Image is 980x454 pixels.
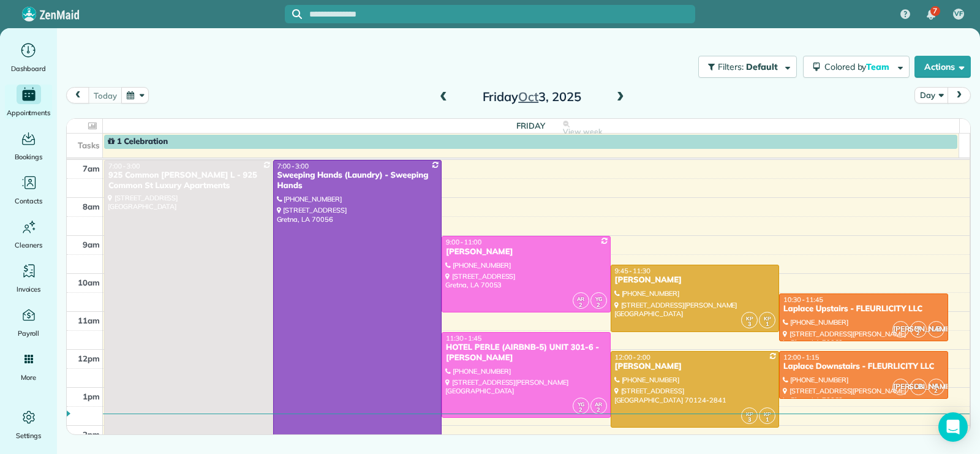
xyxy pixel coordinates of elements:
[783,304,944,314] div: Laplace Upstairs - FLEURLICITY LLC
[277,170,439,191] div: Sweeping Hands (Laundry) - Sweeping Hands
[783,295,823,304] span: 10:30 - 11:45
[914,87,948,104] button: Day
[563,127,602,137] span: View week
[929,385,944,397] small: 2
[78,354,100,363] span: 12pm
[78,316,100,325] span: 11am
[66,87,89,104] button: prev
[5,305,52,339] a: Payroll
[615,267,650,275] span: 9:45 - 11:30
[595,401,602,407] span: AR
[591,404,606,416] small: 2
[595,295,602,302] span: YG
[5,217,52,251] a: Cleaners
[21,371,36,384] span: More
[938,412,968,442] div: Open Intercom Messenger
[910,379,927,395] span: LB
[5,129,52,163] a: Bookings
[933,6,937,16] span: 7
[948,87,971,104] button: next
[615,353,650,361] span: 12:00 - 2:00
[78,278,100,287] span: 10am
[5,407,52,442] a: Settings
[803,56,910,78] button: Colored byTeam
[824,61,894,72] span: Colored by
[578,401,584,407] span: YG
[83,429,100,439] span: 2pm
[83,392,100,401] span: 1pm
[83,202,100,211] span: 8am
[954,9,963,19] span: VF
[746,410,753,417] span: KP
[698,56,797,78] button: Filters: Default
[292,9,302,19] svg: Focus search
[614,275,776,286] div: [PERSON_NAME]
[783,361,944,372] div: Laplace Downstairs - FLEURLICITY LLC
[5,261,52,295] a: Invoices
[718,61,744,72] span: Filters:
[746,315,753,322] span: KP
[614,361,776,372] div: [PERSON_NAME]
[446,238,481,246] span: 9:00 - 11:00
[918,1,944,28] div: 7 unread notifications
[445,342,607,363] div: HOTEL PERLE (AIRBNB-5) UNIT 301-6 - [PERSON_NAME]
[573,300,589,311] small: 2
[7,107,51,119] span: Appointments
[108,162,140,170] span: 7:00 - 3:00
[866,61,891,72] span: Team
[577,295,584,302] span: AR
[911,328,926,339] small: 2
[573,404,589,416] small: 2
[5,85,52,119] a: Appointments
[746,61,778,72] span: Default
[15,239,42,251] span: Cleaners
[83,240,100,249] span: 9am
[88,87,122,104] button: today
[108,137,168,146] span: 1 Celebration
[764,410,771,417] span: KP
[759,414,775,426] small: 1
[16,429,42,442] span: Settings
[914,324,922,331] span: ML
[17,283,41,295] span: Invoices
[277,162,309,170] span: 7:00 - 3:00
[455,90,608,104] h2: Friday 3, 2025
[892,379,909,395] span: [PERSON_NAME]
[18,327,40,339] span: Payroll
[5,173,52,207] a: Contacts
[783,353,819,361] span: 12:00 - 1:15
[764,315,771,322] span: KP
[518,89,538,104] span: Oct
[108,170,269,191] div: 925 Common [PERSON_NAME] L - 925 Common St Luxury Apartments
[892,321,909,338] span: [PERSON_NAME]
[5,40,52,75] a: Dashboard
[11,62,46,75] span: Dashboard
[446,334,481,342] span: 11:30 - 1:45
[759,319,775,330] small: 1
[932,382,940,388] span: ML
[516,121,545,131] span: Friday
[15,195,42,207] span: Contacts
[591,300,606,311] small: 2
[914,56,971,78] button: Actions
[928,321,944,338] span: LB
[692,56,797,78] a: Filters: Default
[83,164,100,173] span: 7am
[285,9,302,19] button: Focus search
[742,414,757,426] small: 3
[445,247,607,257] div: [PERSON_NAME]
[15,151,43,163] span: Bookings
[742,319,757,330] small: 3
